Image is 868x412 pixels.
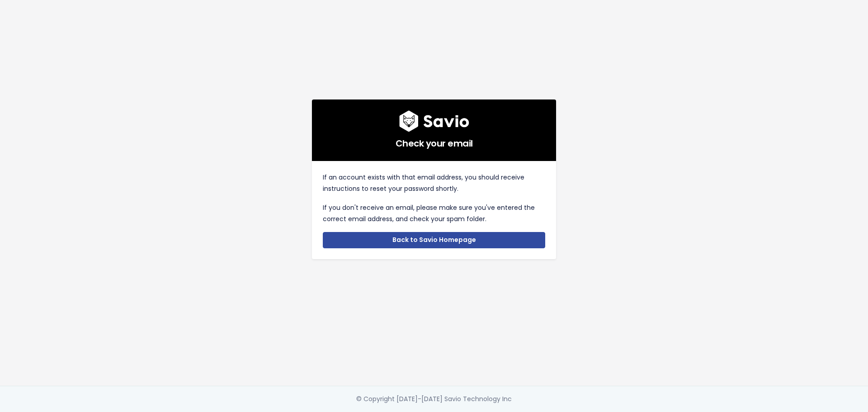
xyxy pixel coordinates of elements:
div: © Copyright [DATE]-[DATE] Savio Technology Inc [356,393,512,405]
p: If you don't receive an email, please make sure you've entered the correct email address, and che... [323,202,545,225]
h5: Check your email [323,132,545,150]
a: Back to Savio Homepage [323,232,545,248]
p: If an account exists with that email address, you should receive instructions to reset your passw... [323,172,545,194]
img: logo600x187.a314fd40982d.png [399,110,469,132]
